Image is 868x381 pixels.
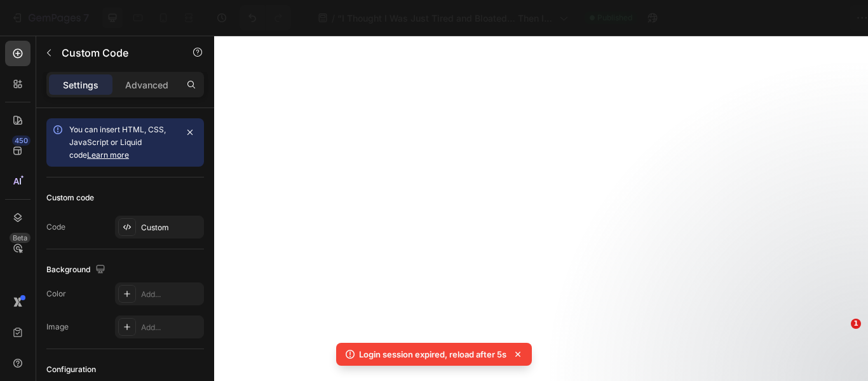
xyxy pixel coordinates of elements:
p: Settings [63,78,98,92]
span: Published [597,12,632,24]
div: Add... [141,322,201,333]
div: Custom code [46,192,94,204]
iframe: Design area [214,36,868,381]
div: Publish [794,11,826,25]
div: Configuration [46,364,96,375]
span: “I Thought I Was Just Tired and Bloated… Then I Learned What Was Really Happening Inside My Gut” [337,11,554,25]
p: Advanced [125,78,168,92]
div: Beta [10,233,31,243]
div: Add... [141,289,201,300]
iframe: Intercom live chat [825,338,855,368]
span: You can insert HTML, CSS, JavaScript or Liquid code [69,125,166,160]
button: Save [736,5,778,31]
span: / [332,11,335,25]
p: 7 [83,10,89,25]
div: Color [46,288,66,300]
p: Custom Code [62,45,170,60]
div: Image [46,321,69,333]
a: Learn more [87,150,129,160]
div: Code [46,221,65,233]
div: 450 [12,135,31,146]
p: Login session expired, reload after 5s [359,348,506,361]
div: Custom [141,222,201,233]
button: Publish [783,5,837,31]
button: 7 [5,5,95,31]
div: Undo/Redo [240,5,291,31]
span: 1 [851,319,861,329]
span: Save [747,13,768,24]
div: Background [46,261,108,279]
